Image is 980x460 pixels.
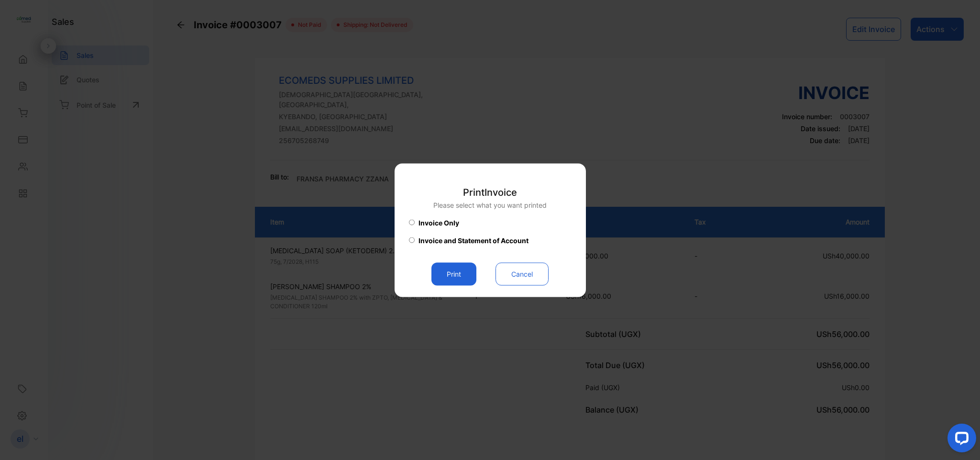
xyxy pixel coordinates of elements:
[418,217,459,227] span: Invoice Only
[418,235,529,245] span: Invoice and Statement of Account
[433,185,547,199] p: Print Invoice
[433,200,547,210] p: Please select what you want printed
[940,420,980,460] iframe: LiveChat chat widget
[431,262,476,285] button: Print
[496,262,549,285] button: Cancel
